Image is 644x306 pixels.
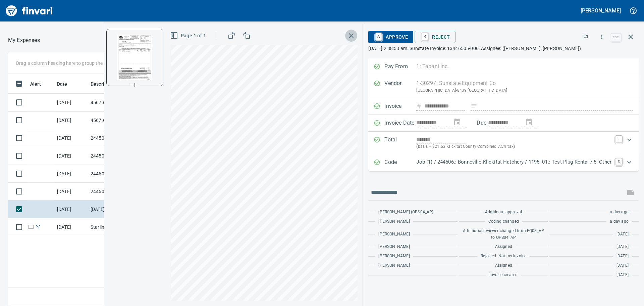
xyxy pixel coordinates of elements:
[91,80,124,88] span: Description
[579,5,623,16] button: [PERSON_NAME]
[485,209,522,216] span: Additional approval
[88,165,148,183] td: 244506.007
[378,244,410,250] span: [PERSON_NAME]
[54,218,88,236] td: [DATE]
[8,36,40,44] p: My Expenses
[88,129,148,147] td: 244506.024
[88,147,148,165] td: 244506.018
[57,80,67,88] span: Date
[415,31,455,43] button: RReject
[611,34,621,41] a: esc
[57,80,76,88] span: Date
[594,30,609,44] button: More
[610,218,629,225] span: a day ago
[30,80,50,88] span: Alert
[384,158,416,167] p: Code
[54,201,88,218] td: [DATE]
[54,165,88,183] td: [DATE]
[91,80,116,88] span: Description
[416,158,611,166] p: Job (1) / 244506.: Bonneville Klickitat Hatchery / 1195. 01.: Test Plug Rental / 5: Other
[375,33,382,40] a: A
[88,218,148,236] td: Starlink Internet [DOMAIN_NAME] CA - Klickiatat
[384,136,416,150] p: Total
[28,225,35,229] span: Online transaction
[133,82,136,90] p: 1
[615,136,622,142] a: T
[623,184,639,201] span: This records your message into the invoice and notifies anyone mentioned
[54,183,88,201] td: [DATE]
[495,244,512,250] span: Assigned
[481,253,526,260] span: Rejected: Not my invoice
[35,225,42,229] span: Split transaction
[4,3,54,19] img: Finvari
[54,147,88,165] td: [DATE]
[378,218,410,225] span: [PERSON_NAME]
[54,129,88,147] td: [DATE]
[420,31,450,43] span: Reject
[378,209,433,216] span: [PERSON_NAME] (OPS04_AP)
[489,272,518,278] span: Invoice created
[171,32,206,40] span: Page 1 of 1
[581,7,621,14] h5: [PERSON_NAME]
[368,154,639,171] div: Expand
[112,35,158,80] img: Page 1
[368,132,639,154] div: Expand
[616,262,629,269] span: [DATE]
[615,158,622,165] a: C
[609,29,639,45] span: Close invoice
[578,30,593,44] button: Flag
[16,60,114,67] p: Drag a column heading here to group the table
[616,231,629,238] span: [DATE]
[422,33,428,40] a: R
[610,209,629,216] span: a day ago
[616,253,629,260] span: [DATE]
[88,183,148,201] td: 244506.7893
[169,30,209,42] button: Page 1 of 1
[378,262,410,269] span: [PERSON_NAME]
[495,262,512,269] span: Assigned
[616,272,629,278] span: [DATE]
[368,45,639,52] p: [DATE] 2:38:53 am. Sunstate Invoice: 13446505-006. Assignee: ([PERSON_NAME], [PERSON_NAME])
[378,231,410,238] span: [PERSON_NAME]
[374,31,408,43] span: Approve
[616,244,629,250] span: [DATE]
[54,112,88,129] td: [DATE]
[368,31,413,43] button: AApprove
[8,36,40,44] nav: breadcrumb
[88,201,148,218] td: [DATE] Invoice 13446505-006 from Sunstate Equipment Co (1-30297)
[30,80,41,88] span: Alert
[488,218,519,225] span: Coding changed
[88,94,148,112] td: 4567.65
[378,253,410,260] span: [PERSON_NAME]
[462,228,545,241] span: Additional reviewer changed from EQ08_AP to OPS04_AP
[54,94,88,112] td: [DATE]
[88,112,148,129] td: 4567.65
[416,143,611,150] p: (basis + $21.53 Klickitat County Combined 7.5% tax)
